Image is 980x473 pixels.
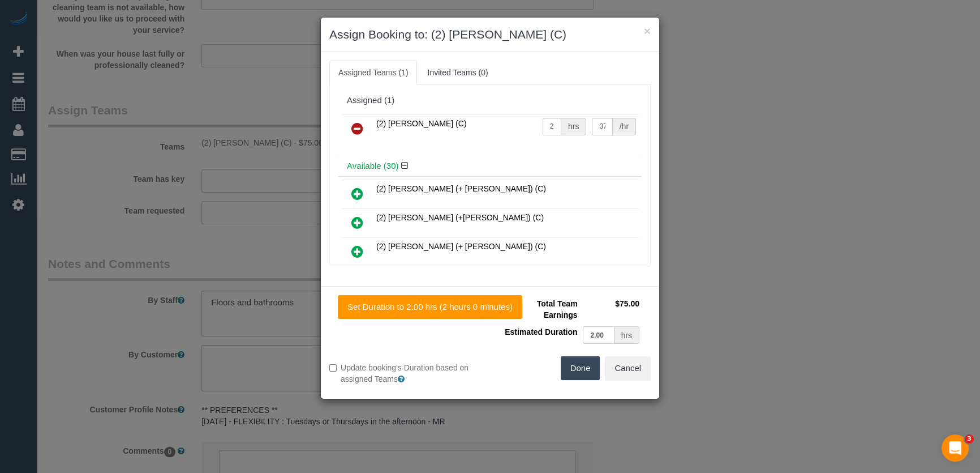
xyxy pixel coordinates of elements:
[338,295,522,319] button: Set Duration to 2.00 hrs (2 hours 0 minutes)
[614,326,639,344] div: hrs
[505,327,577,336] span: Estimated Duration
[376,242,546,251] span: (2) [PERSON_NAME] (+ [PERSON_NAME]) (C)
[613,118,636,135] div: /hr
[418,61,497,84] a: Invited Teams (0)
[965,434,974,444] span: 3
[329,61,417,84] a: Assigned Teams (1)
[347,161,633,171] h4: Available (30)
[329,362,482,385] label: Update booking's Duration based on assigned Teams
[561,118,586,135] div: hrs
[329,26,651,43] h3: Assign Booking to: (2) [PERSON_NAME] (C)
[561,356,600,380] button: Done
[347,96,633,105] div: Assigned (1)
[376,119,466,128] span: (2) [PERSON_NAME] (C)
[580,295,642,323] td: $75.00
[644,25,651,37] button: ×
[376,213,544,222] span: (2) [PERSON_NAME] (+[PERSON_NAME]) (C)
[498,295,580,323] td: Total Team Earnings
[376,184,546,193] span: (2) [PERSON_NAME] (+ [PERSON_NAME]) (C)
[329,364,337,372] input: Update booking's Duration based on assigned Teams
[605,356,651,380] button: Cancel
[942,434,969,462] iframe: Intercom live chat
